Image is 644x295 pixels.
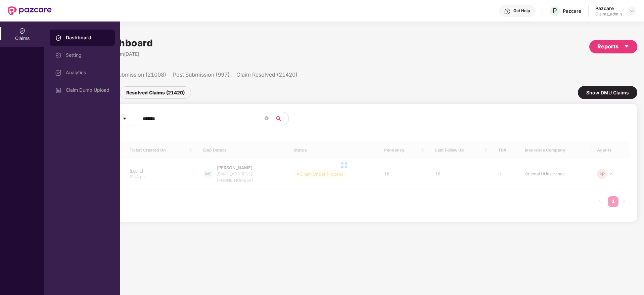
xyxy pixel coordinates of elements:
div: Claims_admin [595,11,622,17]
div: Get Help [513,8,530,13]
img: svg+xml;base64,PHN2ZyBpZD0iRHJvcGRvd24tMzJ4MzIiIHhtbG5zPSJodHRwOi8vd3d3LnczLm9yZy8yMDAwL3N2ZyIgd2... [629,8,635,13]
img: svg+xml;base64,PHN2ZyBpZD0iU2V0dGluZy0yMHgyMCIgeG1sbnM9Imh0dHA6Ly93d3cudzMub3JnLzIwMDAvc3ZnIiB3aW... [55,52,62,59]
div: Analytics [66,70,109,75]
img: svg+xml;base64,PHN2ZyBpZD0iSGVscC0zMngzMiIgeG1sbnM9Imh0dHA6Ly93d3cudzMub3JnLzIwMDAvc3ZnIiB3aWR0aD... [504,8,511,15]
img: New Pazcare Logo [8,6,52,15]
div: Claim Dump Upload [66,87,109,93]
span: P [553,7,557,15]
span: close-circle [265,116,269,122]
img: svg+xml;base64,PHN2ZyBpZD0iQ2xhaW0iIHhtbG5zPSJodHRwOi8vd3d3LnczLm9yZy8yMDAwL3N2ZyIgd2lkdGg9IjIwIi... [55,35,62,41]
div: Dashboard [66,34,109,41]
span: close-circle [265,116,269,120]
img: svg+xml;base64,PHN2ZyBpZD0iQ2xhaW0iIHhtbG5zPSJodHRwOi8vd3d3LnczLm9yZy8yMDAwL3N2ZyIgd2lkdGg9IjIwIi... [19,28,26,34]
div: Setting [66,52,109,58]
div: Pazcare [595,5,622,11]
img: svg+xml;base64,PHN2ZyBpZD0iVXBsb2FkX0xvZ3MiIGRhdGEtbmFtZT0iVXBsb2FkIExvZ3MiIHhtbG5zPSJodHRwOi8vd3... [55,87,62,94]
div: Pazcare [563,8,581,14]
img: svg+xml;base64,PHN2ZyBpZD0iRGFzaGJvYXJkIiB4bWxucz0iaHR0cDovL3d3dy53My5vcmcvMjAwMC9zdmciIHdpZHRoPS... [55,70,62,76]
